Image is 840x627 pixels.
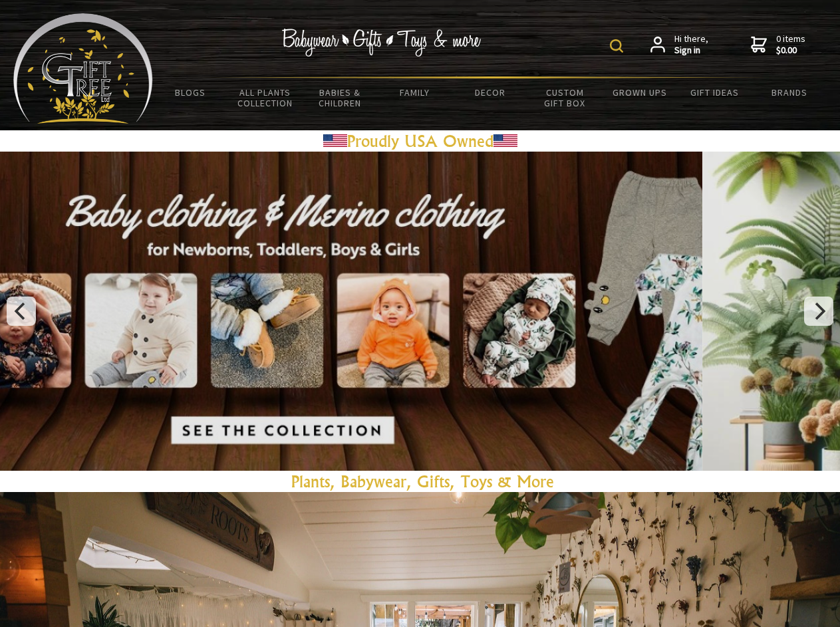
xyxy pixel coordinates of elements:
strong: $0.00 [776,45,805,57]
a: Hi there,Sign in [650,33,708,57]
a: Family [378,78,453,106]
a: Brands [752,78,827,106]
a: Gift Ideas [677,78,752,106]
button: Next [804,297,833,326]
img: Babywear - Gifts - Toys & more [282,29,482,57]
span: 0 items [776,33,805,57]
button: Previous [7,297,36,326]
img: Babyware - Gifts - Toys and more... [13,13,153,124]
a: Plants, Babywear, Gifts, Toys & Mor [291,471,546,491]
a: Decor [452,78,527,106]
a: 0 items$0.00 [751,33,805,57]
a: All Plants Collection [228,78,303,117]
img: product search [610,39,623,53]
a: Proudly USA Owned [347,131,493,151]
a: Babies & Children [303,78,378,117]
strong: Sign in [674,45,708,57]
span: Hi there, [674,33,708,57]
a: Grown Ups [602,78,677,106]
a: Custom Gift Box [527,78,603,117]
a: BLOGS [153,78,228,106]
